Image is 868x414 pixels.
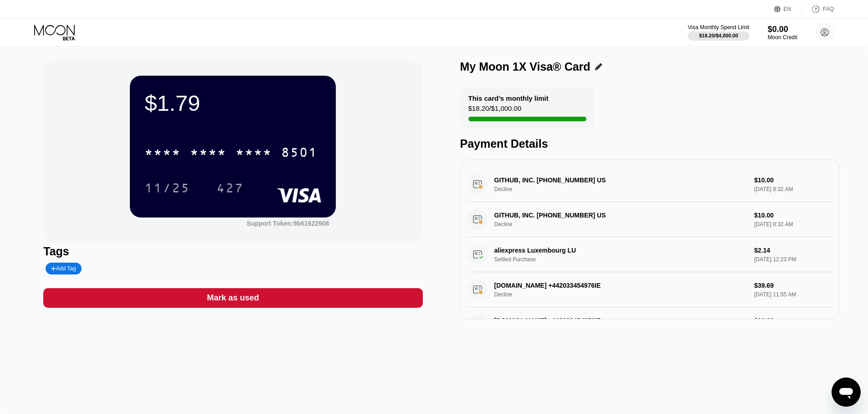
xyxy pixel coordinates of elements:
[768,25,797,41] div: $0.00Moon Credit
[144,90,321,116] div: $1.79
[823,6,834,12] div: FAQ
[43,245,422,258] div: Tags
[138,176,197,199] div: 11/25
[460,137,839,150] div: Payment Details
[774,5,802,14] div: EN
[210,176,251,199] div: 427
[688,24,749,31] div: Visa Monthly Spend Limit
[46,263,81,274] div: Add Tag
[43,288,422,308] div: Mark as used
[51,265,76,272] div: Add Tag
[699,33,738,38] div: $18.20 / $4,000.00
[768,25,797,34] div: $0.00
[144,182,190,197] div: 11/25
[832,378,861,407] iframe: Button to launch messaging window
[784,6,791,12] div: EN
[468,94,549,102] div: This card’s monthly limit
[247,220,329,227] div: Support Token: 9b61622908
[688,24,749,41] div: Visa Monthly Spend Limit$18.20/$4,000.00
[207,293,259,303] div: Mark as used
[247,220,329,227] div: Support Token:9b61622908
[216,182,244,197] div: 427
[460,60,591,73] div: My Moon 1X Visa® Card
[768,34,797,41] div: Moon Credit
[802,5,834,14] div: FAQ
[468,104,522,117] div: $18.20 / $1,000.00
[281,146,318,161] div: 8501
